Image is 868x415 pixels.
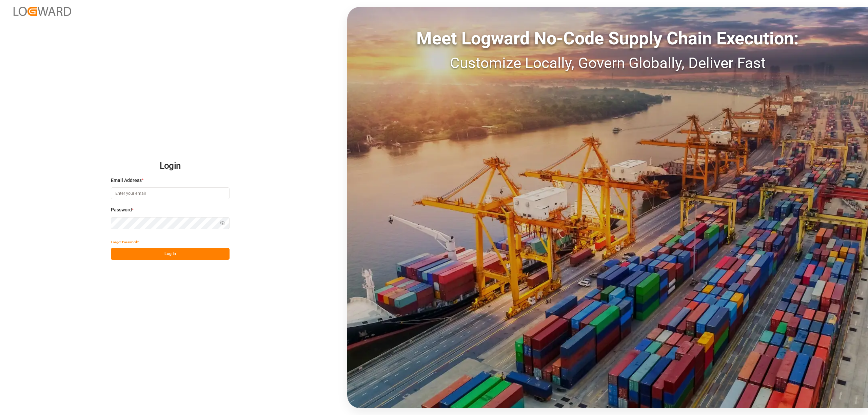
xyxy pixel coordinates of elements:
span: Password [111,206,132,213]
div: Customize Locally, Govern Globally, Deliver Fast [347,52,868,74]
span: Email Address [111,177,142,184]
button: Forgot Password? [111,236,139,248]
div: Meet Logward No-Code Supply Chain Execution: [347,25,868,52]
img: Logward_new_orange.png [14,7,71,16]
button: Log In [111,248,230,260]
input: Enter your email [111,187,230,199]
h2: Login [111,155,230,177]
